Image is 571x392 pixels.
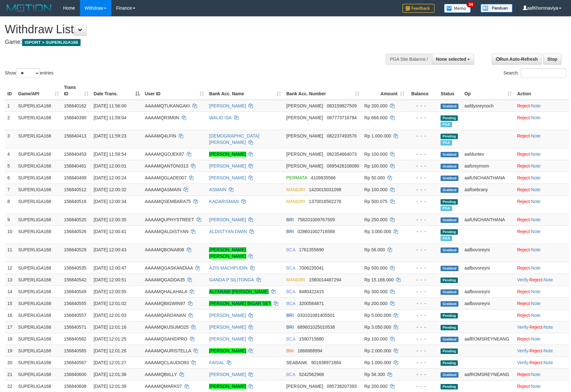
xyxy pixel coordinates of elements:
td: SUPERLIGA168 [16,214,61,225]
span: 156840520 [64,217,86,222]
span: Grabbed [441,247,458,253]
span: [DATE] 11:59:04 [94,115,126,120]
td: 9 [5,214,16,225]
td: 15 [5,297,16,309]
span: Rp 250.000 [364,217,387,222]
td: SUPERLIGA168 [16,244,61,262]
span: Rp 15.166.000 [364,277,394,282]
td: · [514,195,569,214]
span: Rp 100.000 [364,163,387,169]
a: [PERSON_NAME] [209,103,246,108]
span: [PERSON_NAME] [286,133,323,138]
div: - - - [410,312,435,318]
div: - - - [410,114,435,121]
span: Pending [441,325,458,330]
a: [PERSON_NAME] [209,325,246,330]
td: aafbovsreyni [462,262,515,274]
h1: Withdraw List [5,23,374,36]
div: - - - [410,247,435,253]
a: WALID ISA [209,115,231,120]
span: AAAAMQHALAHALA [145,289,187,294]
div: - - - [410,228,435,235]
a: Reject [517,163,530,169]
span: AAAAMQ4LFIN [145,133,176,138]
span: Marked by aafsengchandara [441,236,452,241]
a: Reject [517,301,530,306]
span: AAAAMQBIGWIN97 [145,301,185,306]
div: - - - [410,277,435,283]
td: 11 [5,244,16,262]
span: MANDIRI [286,277,305,282]
span: Copy 1370016502276 to clipboard [309,199,341,204]
span: [DATE] 12:00:01 [94,163,126,169]
span: 156840453 [64,152,86,157]
td: aafbovsreyni [462,244,515,262]
a: Reject [517,336,530,341]
a: Reject [517,372,530,377]
a: [PERSON_NAME] [209,152,246,157]
th: Bank Acc. Name: activate to sort column ascending [207,82,284,100]
a: [PERSON_NAME] BIGAR SET [209,301,271,306]
a: Reject [517,175,530,180]
a: Note [531,199,541,204]
span: Copy 758201009767509 to clipboard [298,217,335,222]
a: Note [531,115,541,120]
a: Note [531,289,541,294]
td: 3 [5,130,16,148]
span: Copy 1420015031098 to clipboard [309,187,341,192]
span: Rp 1.000.000 [364,133,391,138]
td: · [514,130,569,148]
a: Reject [517,103,530,108]
span: [DATE] 12:00:43 [94,247,126,252]
span: AAAAMQTUKANGAKI [145,103,190,108]
span: Pending [441,229,458,235]
td: · [514,262,569,274]
td: 16 [5,309,16,321]
td: 8 [5,195,16,214]
a: [PERSON_NAME] [PERSON_NAME] [209,247,246,259]
a: Note [531,175,541,180]
span: [DATE] 12:00:35 [94,217,126,222]
td: aafsreymom [462,160,515,172]
a: Verify [517,325,528,330]
span: Copy 087773716784 to clipboard [327,115,356,120]
a: Reject [517,313,530,318]
span: Grabbed [441,289,458,295]
span: AAAAMQBONA808 [145,247,184,252]
span: Rp 500.000 [364,265,387,270]
td: aafUNCHANTHANA [462,214,515,225]
th: Action [514,82,569,100]
div: - - - [410,265,435,271]
a: Reject [517,152,530,157]
span: Rp 666.000 [364,115,387,120]
a: Reject [517,199,530,204]
span: BRI [286,229,293,234]
td: aafloebrany [462,184,515,195]
td: SUPERLIGA168 [16,262,61,274]
a: AZIS MACHPUDIN [209,265,247,270]
td: · · [514,321,569,333]
span: Grabbed [441,266,458,271]
span: AAAAMQUPHYSTREET [145,217,194,222]
td: SUPERLIGA168 [16,297,61,309]
span: 156840557 [64,313,86,318]
a: Note [531,247,541,252]
td: · [514,309,569,321]
a: [PERSON_NAME] [209,313,246,318]
img: MOTION_logo.png [5,3,53,13]
span: Pending [441,278,458,283]
span: AAAAMQANTONI313 [145,163,188,169]
span: AAAAMQASMAIN [145,187,181,192]
span: Pending [441,199,458,205]
select: Showentries [16,68,40,78]
span: [DATE] 12:00:51 [94,277,126,282]
div: - - - [410,216,435,223]
span: Grabbed [441,164,458,169]
span: BCA [286,247,295,252]
td: SUPERLIGA168 [16,184,61,195]
a: Note [531,336,541,341]
span: None selected [436,57,466,62]
a: Verify [517,277,528,282]
span: AAAAMQGLADE007 [145,175,187,180]
td: · [514,225,569,244]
